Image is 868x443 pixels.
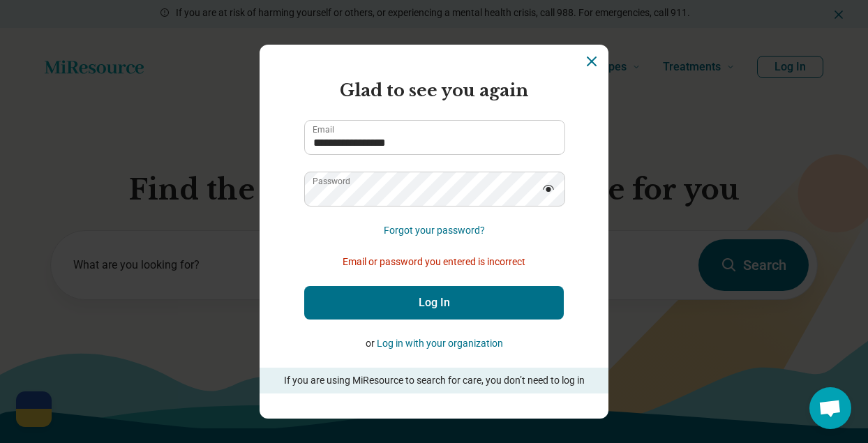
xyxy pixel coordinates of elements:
button: Log In [304,286,564,320]
button: Dismiss [583,53,600,70]
label: Email [313,126,334,134]
h2: Glad to see you again [304,78,564,103]
button: Forgot your password? [384,223,485,238]
section: Login Dialog [260,45,608,419]
button: Log in with your organization [377,336,503,351]
p: or [304,336,564,351]
button: Hide password [533,172,564,205]
p: If you are using MiResource to search for care, you don’t need to log in [279,373,589,388]
p: Email or password you entered is incorrect [304,255,564,269]
label: Password [313,177,350,186]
